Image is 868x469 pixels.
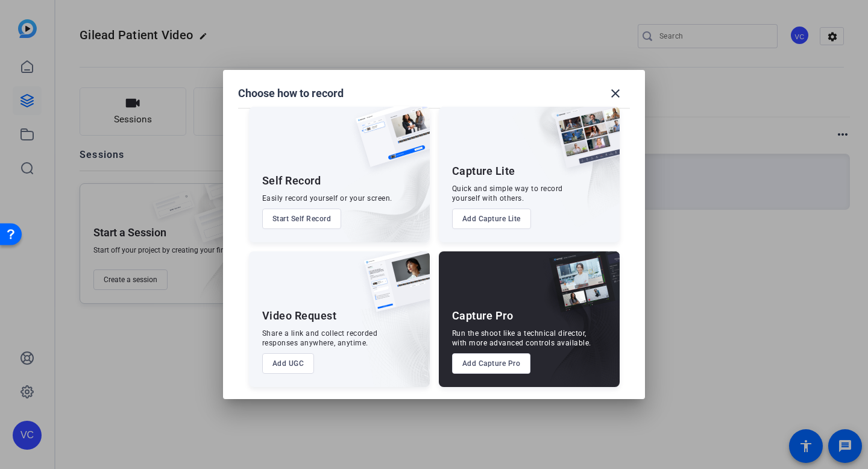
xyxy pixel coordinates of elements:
div: Run the shoot like a technical director, with more advanced controls available. [452,329,591,348]
img: embarkstudio-capture-lite.png [512,107,620,227]
img: embarkstudio-self-record.png [325,133,430,242]
img: embarkstudio-capture-pro.png [530,266,620,387]
button: Add Capture Lite [452,209,531,229]
img: self-record.png [347,107,430,179]
button: Add UGC [262,353,315,374]
div: Video Request [262,309,337,323]
img: ugc-content.png [355,251,430,324]
div: Capture Pro [452,309,514,323]
img: capture-lite.png [545,107,620,180]
div: Share a link and collect recorded responses anywhere, anytime. [262,329,378,348]
div: Quick and simple way to record yourself with others. [452,184,563,203]
img: embarkstudio-ugc-content.png [360,289,430,387]
div: Easily record yourself or your screen. [262,194,392,203]
div: Capture Lite [452,164,515,178]
mat-icon: close [608,86,623,101]
img: capture-pro.png [540,251,620,325]
h1: Choose how to record [238,86,344,101]
button: Add Capture Pro [452,353,531,374]
div: Self Record [262,174,321,188]
button: Start Self Record [262,209,342,229]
